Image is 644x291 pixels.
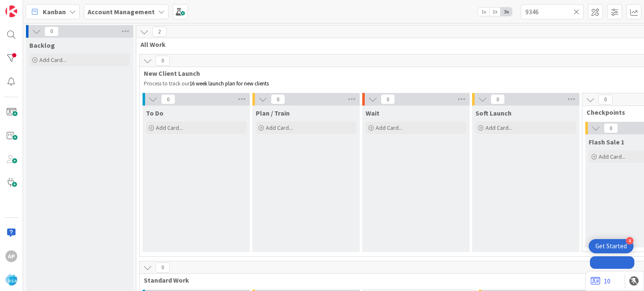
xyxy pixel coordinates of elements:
span: Add Card... [376,124,402,131]
span: Backlog [29,41,55,49]
span: 0 [156,56,170,66]
b: Account Management [88,8,155,16]
span: 0 [381,94,395,104]
span: Add Card... [156,124,183,131]
img: avatar [5,274,17,286]
div: 4 [626,237,634,245]
span: Add Card... [486,124,512,131]
span: 3x [501,8,512,16]
img: Visit kanbanzone.com [5,5,17,17]
div: Open Get Started checklist, remaining modules: 4 [589,239,634,253]
span: 0 [161,94,175,104]
a: 10 [591,276,610,286]
div: Ap [5,250,17,262]
span: 2 [152,27,166,37]
span: 0 [604,123,618,133]
span: 0 [598,95,613,105]
span: Wait [366,109,379,117]
span: 16 week launch plan for new clients [190,80,269,87]
span: 0 [156,263,170,273]
span: Soft Launch [475,109,512,117]
span: 0 [271,94,285,104]
span: 0 [491,94,505,104]
span: To Do [146,109,164,117]
span: Plan / Train [256,109,290,117]
span: Add Card... [39,56,66,64]
span: Add Card... [599,153,626,160]
span: 2x [489,8,501,16]
span: 1x [478,8,489,16]
input: Quick Filter... [521,4,584,19]
span: Kanban [43,7,66,17]
span: 0 [44,26,59,36]
span: Flash Sale 1 [589,138,624,146]
span: Add Card... [266,124,293,131]
div: Get Started [595,242,627,250]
